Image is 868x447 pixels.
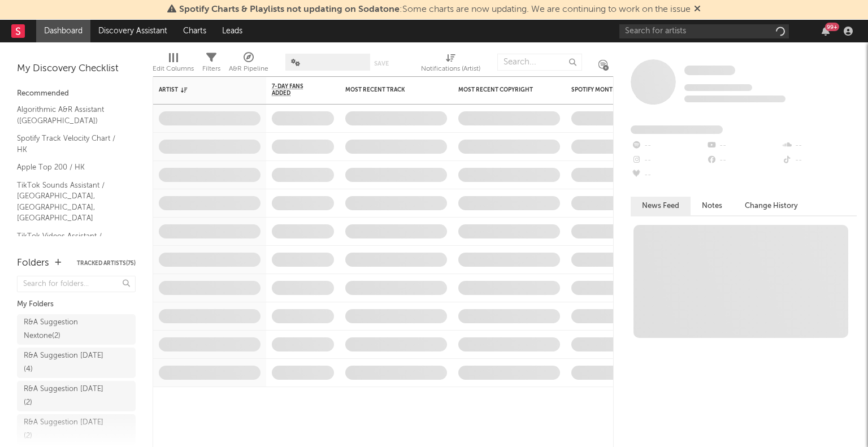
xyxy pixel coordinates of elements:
button: News Feed [631,197,691,215]
div: Artist [159,86,244,93]
button: Save [374,60,389,67]
a: R&A Suggestion Nextone(2) [17,314,136,345]
div: Folders [17,257,49,270]
button: Notes [691,197,734,215]
a: R&A Suggestion [DATE](4) [17,348,136,378]
a: R&A Suggestion [DATE](2) [17,381,136,411]
a: Algorithmic A&R Assistant ([GEOGRAPHIC_DATA]) [17,103,124,127]
div: Edit Columns [153,62,194,76]
span: Dismiss [694,5,701,14]
div: My Folders [17,298,136,311]
a: TikTok Videos Assistant / [GEOGRAPHIC_DATA], [GEOGRAPHIC_DATA], [GEOGRAPHIC_DATA] [17,230,124,275]
div: -- [631,138,706,153]
span: 0 fans last week [684,96,785,102]
a: Discovery Assistant [90,20,175,42]
div: Spotify Monthly Listeners [571,86,656,93]
input: Search... [497,54,582,71]
div: 99 + [825,23,839,31]
div: -- [631,168,706,183]
div: R&A Suggestion Nextone ( 2 ) [24,316,103,343]
div: -- [706,138,781,153]
a: Leads [214,20,250,42]
div: R&A Suggestion [DATE] ( 2 ) [24,383,103,410]
div: Most Recent Track [345,86,430,93]
span: Spotify Charts & Playlists not updating on Sodatone [179,5,400,14]
div: -- [631,153,706,168]
span: Some Artist [684,66,735,75]
span: Fans Added by Platform [631,125,723,134]
div: Notifications (Artist) [421,62,480,76]
div: My Discovery Checklist [17,62,136,76]
a: Apple Top 200 / HK [17,161,124,173]
div: A&R Pipeline [229,48,268,81]
div: -- [782,138,857,153]
span: : Some charts are now updating. We are continuing to work on the issue [179,5,691,14]
a: Some Artist [684,65,735,76]
div: Filters [202,48,220,81]
div: -- [782,153,857,168]
div: Notifications (Artist) [421,48,480,81]
span: 7-Day Fans Added [272,83,317,97]
a: Spotify Track Velocity Chart / HK [17,132,124,155]
div: R&A Suggestion [DATE] ( 4 ) [24,349,103,376]
span: Tracking Since: [DATE] [684,84,752,91]
a: TikTok Sounds Assistant / [GEOGRAPHIC_DATA], [GEOGRAPHIC_DATA], [GEOGRAPHIC_DATA] [17,179,124,224]
div: R&A Suggestion [DATE] ( 2 ) [24,416,103,443]
div: -- [706,153,781,168]
div: Edit Columns [153,48,194,81]
div: Filters [202,62,220,76]
div: Most Recent Copyright [458,86,543,93]
a: R&A Suggestion [DATE](2) [17,414,136,445]
input: Search for artists [619,24,789,38]
input: Search for folders... [17,276,136,292]
button: Tracked Artists(75) [77,261,136,266]
button: Change History [734,197,809,215]
div: Recommended [17,87,136,101]
button: 99+ [822,27,830,36]
a: Charts [175,20,214,42]
a: Dashboard [36,20,90,42]
div: A&R Pipeline [229,62,268,76]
